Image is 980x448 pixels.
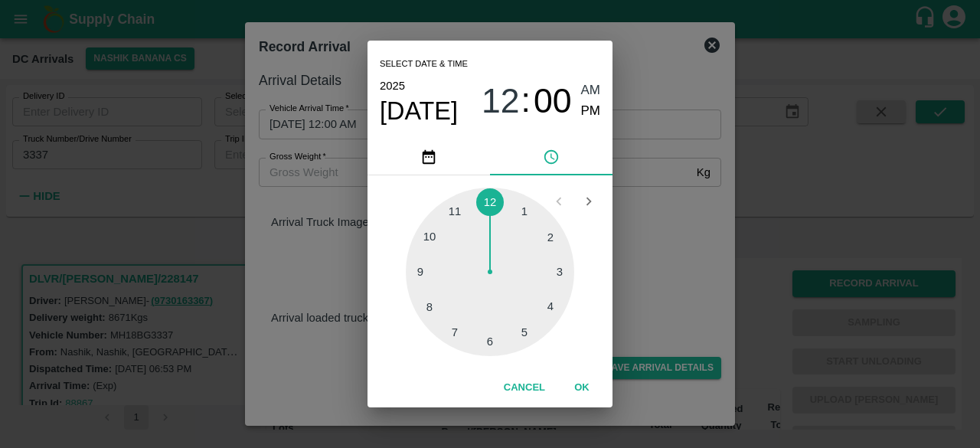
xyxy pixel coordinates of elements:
[581,80,601,101] button: AM
[534,80,572,121] button: 00
[380,53,468,76] span: Select date & time
[574,187,603,216] button: Open next view
[367,139,490,175] button: pick date
[490,139,612,175] button: pick time
[534,81,572,121] span: 00
[498,374,551,401] button: Cancel
[482,80,520,121] button: 12
[380,76,405,96] button: 2025
[380,96,458,126] button: [DATE]
[581,101,601,122] button: PM
[521,80,531,121] span: :
[557,374,606,401] button: OK
[482,81,520,121] span: 12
